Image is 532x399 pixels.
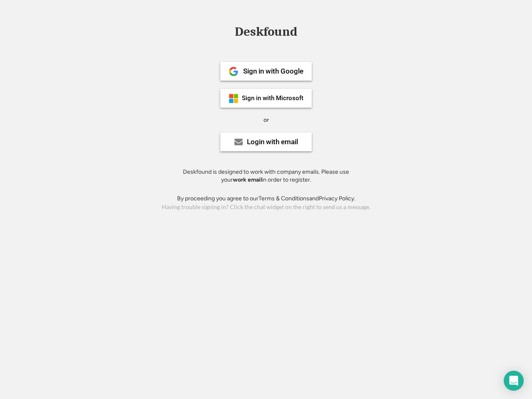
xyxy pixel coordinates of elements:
a: Terms & Conditions [259,195,309,202]
div: Deskfound [231,25,301,38]
div: Sign in with Microsoft [242,95,303,101]
div: Login with email [247,138,298,145]
div: Deskfound is designed to work with company emails. Please use your in order to register. [172,168,360,184]
strong: work email [233,176,262,183]
img: 1024px-Google__G__Logo.svg.png [229,66,239,76]
div: or [264,116,269,124]
div: Sign in with Google [243,68,303,75]
div: Open Intercom Messenger [504,371,524,391]
img: ms-symbollockup_mssymbol_19.png [229,94,239,103]
a: Privacy Policy. [319,195,355,202]
div: By proceeding you agree to our and [177,195,355,203]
